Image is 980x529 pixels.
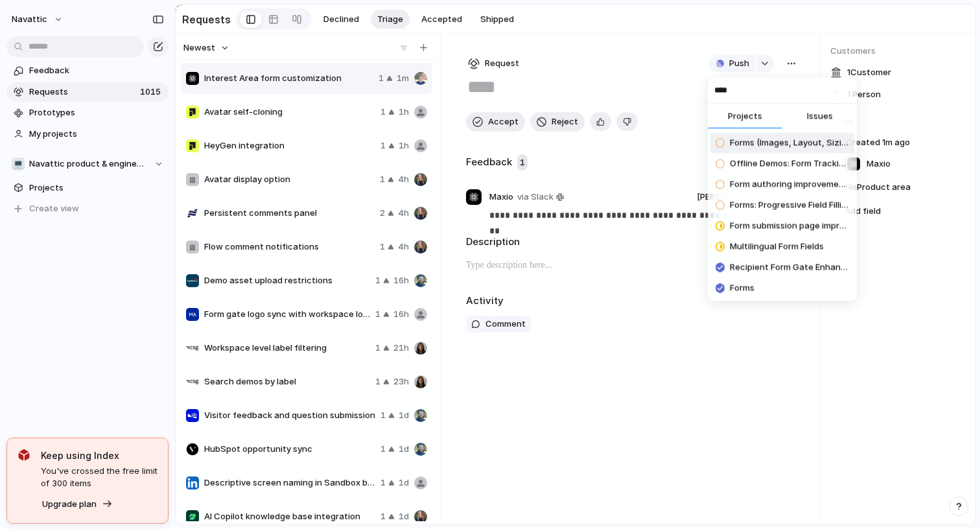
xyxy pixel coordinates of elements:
[730,158,849,170] span: Offline Demos: Form Tracking in Offline Player
[807,110,833,123] span: Issues
[730,199,849,212] span: Forms: Progressive Field Filling & Clearbit Enrichment
[730,220,849,233] span: Form submission page improvements
[782,104,857,130] button: Issues
[730,241,824,253] span: Multilingual Form Fields
[730,282,754,295] span: Forms
[730,178,849,191] span: Form authoring improvements
[730,137,849,150] span: Forms (Images, Layout, Sizing)
[708,104,782,130] button: Projects
[730,261,849,274] span: Recipient Form Gate Enhancements
[728,110,762,123] span: Projects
